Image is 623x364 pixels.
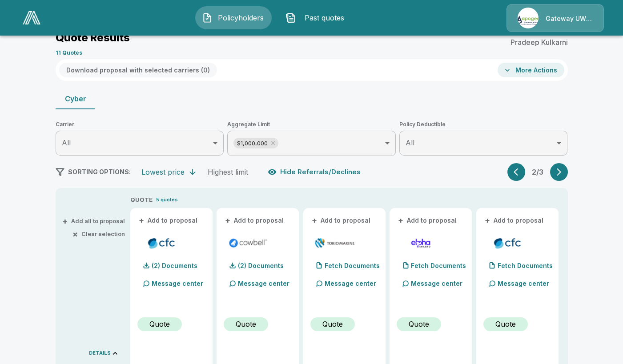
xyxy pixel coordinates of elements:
[406,138,414,147] span: All
[397,216,459,225] button: +Add to proposal
[510,39,568,46] p: Pradeep Kulkarni
[310,216,373,225] button: +Add to proposal
[266,164,364,180] button: Hide Referrals/Declines
[72,231,78,237] span: ×
[130,196,153,204] p: QUOTE
[152,263,197,269] p: (2) Documents
[399,120,568,129] span: Policy Deductible
[498,63,564,77] button: More Actions
[400,236,442,250] img: elphacyberstandard
[149,319,170,329] p: Quote
[485,217,490,224] span: +
[74,231,125,237] button: ×Clear selection
[518,8,539,28] img: Agency Icon
[498,279,549,288] p: Message center
[314,236,355,250] img: tmhcccyber
[233,138,278,148] div: $1,000,000
[233,138,271,148] span: $1,000,000
[238,263,284,269] p: (2) Documents
[312,217,317,224] span: +
[56,50,82,56] p: 11 Quotes
[483,216,546,225] button: +Add to proposal
[152,279,203,288] p: Message center
[300,12,349,23] span: Past quotes
[529,168,547,176] p: 2 / 3
[225,217,230,224] span: +
[56,88,96,109] button: Cyber
[62,138,71,147] span: All
[411,263,466,269] p: Fetch Documents
[285,12,296,23] img: Past quotes Icon
[68,168,131,176] span: SORTING OPTIONS:
[487,236,528,250] img: cfccyberadmitted
[224,216,286,225] button: +Add to proposal
[56,120,224,129] span: Carrier
[279,6,355,29] button: Past quotes IconPast quotes
[156,196,178,204] p: 5 quotes
[495,319,516,329] p: Quote
[62,218,68,224] span: +
[227,236,269,250] img: cowbellp250
[56,32,130,43] p: Quote Results
[208,168,248,176] div: Highest limit
[506,4,604,32] a: Agency IconGateway UW dba Apogee
[141,236,182,250] img: cfccyber
[398,217,403,224] span: +
[216,12,265,23] span: Policyholders
[409,319,429,329] p: Quote
[64,218,125,224] button: +Add all to proposal
[325,263,380,269] p: Fetch Documents
[411,279,462,288] p: Message center
[325,279,376,288] p: Message center
[59,63,217,77] button: Download proposal with selected carriers (0)
[195,6,272,29] button: Policyholders IconPolicyholders
[23,11,40,24] img: AA Logo
[546,14,593,23] p: Gateway UW dba Apogee
[322,319,343,329] p: Quote
[141,168,185,176] div: Lowest price
[227,120,396,129] span: Aggregate Limit
[498,263,553,269] p: Fetch Documents
[89,351,111,356] p: DETAILS
[238,279,289,288] p: Message center
[202,12,213,23] img: Policyholders Icon
[236,319,256,329] p: Quote
[137,216,200,225] button: +Add to proposal
[139,217,144,224] span: +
